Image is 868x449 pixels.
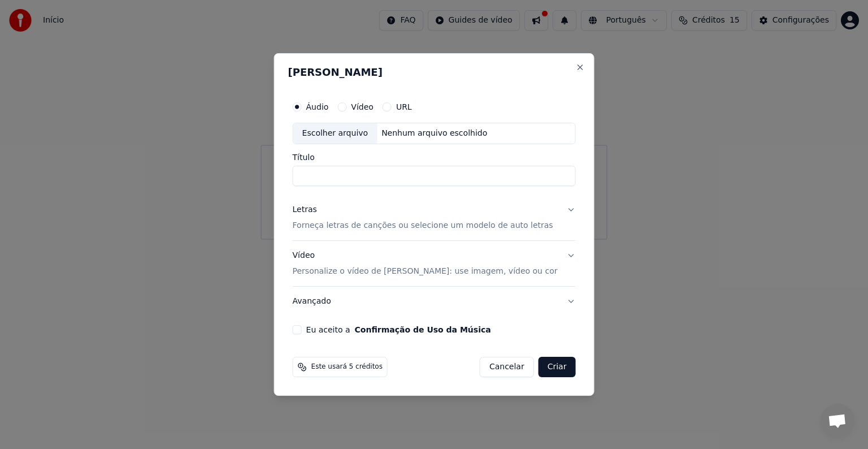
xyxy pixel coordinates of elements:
div: Letras [293,204,317,215]
span: Este usará 5 créditos [311,362,383,372]
button: Avançado [293,287,576,316]
button: LetrasForneça letras de canções ou selecione um modelo de auto letras [293,195,576,240]
button: Cancelar [480,357,534,377]
label: Eu aceito a [306,326,491,334]
label: URL [396,103,412,111]
button: Criar [539,357,576,377]
button: VídeoPersonalize o vídeo de [PERSON_NAME]: use imagem, vídeo ou cor [293,241,576,286]
div: Escolher arquivo [293,123,377,144]
div: Nenhum arquivo escolhido [377,128,492,139]
label: Título [293,153,576,161]
h2: [PERSON_NAME] [288,67,580,77]
p: Forneça letras de canções ou selecione um modelo de auto letras [293,220,553,231]
button: Eu aceito a [355,326,491,334]
p: Personalize o vídeo de [PERSON_NAME]: use imagem, vídeo ou cor [293,266,558,277]
div: Vídeo [293,250,558,277]
label: Áudio [306,103,329,111]
label: Vídeo [351,103,374,111]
